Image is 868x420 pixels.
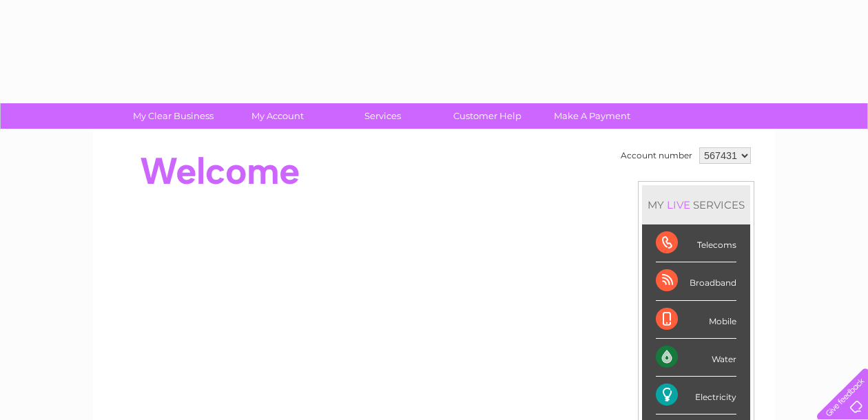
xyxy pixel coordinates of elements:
[656,301,736,339] div: Mobile
[617,144,696,167] td: Account number
[116,103,230,129] a: My Clear Business
[642,185,750,224] div: MY SERVICES
[656,339,736,377] div: Water
[656,262,736,300] div: Broadband
[221,103,335,129] a: My Account
[664,198,693,211] div: LIVE
[656,224,736,262] div: Telecoms
[656,377,736,414] div: Electricity
[326,103,440,129] a: Services
[431,103,544,129] a: Customer Help
[535,103,649,129] a: Make A Payment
